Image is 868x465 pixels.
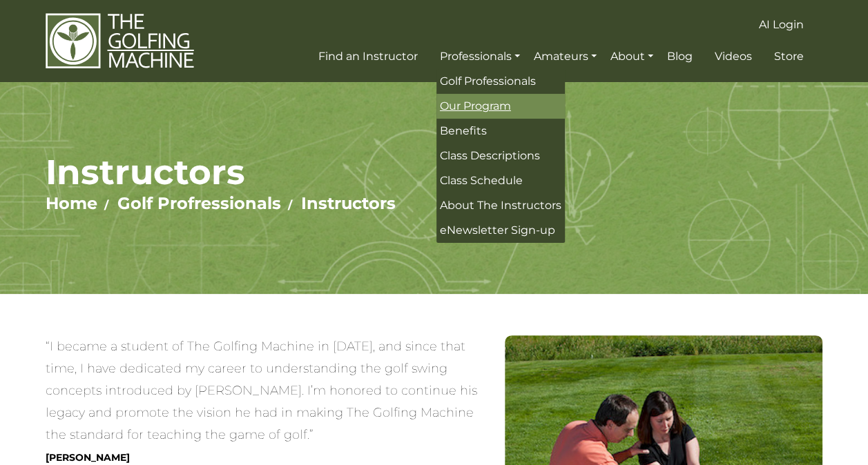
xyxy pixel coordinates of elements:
span: Class Schedule [440,174,523,187]
a: Videos [711,44,755,69]
h1: Instructors [46,151,822,193]
span: Videos [715,50,752,63]
a: Blog [664,44,696,69]
a: AI Login [755,12,807,37]
span: Golf Professionals [440,75,536,88]
a: Our Program [436,94,565,119]
span: Benefits [440,124,487,137]
span: eNewsletter Sign-up [440,224,555,237]
a: Home [46,193,97,213]
img: The Golfing Machine [46,12,194,70]
ul: Professionals [436,69,565,243]
a: eNewsletter Sign-up [436,218,565,243]
a: Golf Professionals [436,69,565,94]
span: AI Login [759,18,804,31]
a: About [607,44,657,69]
a: About The Instructors [436,193,565,218]
span: Blog [667,50,693,63]
span: Find an Instructor [318,50,418,63]
span: Class Descriptions [440,149,540,162]
span: Our Program [440,99,511,112]
span: About The Instructors [440,199,561,212]
a: Class Schedule [436,168,565,193]
a: Benefits [436,119,565,144]
a: Amateurs [530,44,600,69]
a: Professionals [436,44,523,69]
a: Instructors [301,193,396,213]
a: Golf Profressionals [117,193,281,213]
a: Find an Instructor [315,44,421,69]
a: Store [771,44,807,69]
span: Store [774,50,804,63]
a: Class Descriptions [436,144,565,168]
